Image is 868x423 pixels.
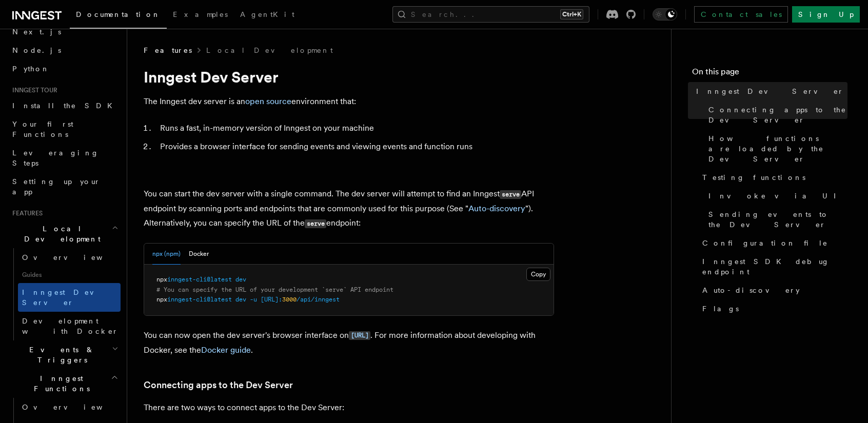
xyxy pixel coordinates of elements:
a: Setting up your app [8,172,121,201]
button: Inngest Functions [8,369,121,398]
span: Inngest Dev Server [696,86,844,96]
span: Local Development [8,224,112,244]
a: Auto-discovery [698,281,847,299]
a: Next.js [8,23,121,41]
h1: Inngest Dev Server [144,68,554,86]
span: Python [12,65,50,73]
a: Development with Docker [18,312,121,340]
li: Runs a fast, in-memory version of Inngest on your machine [157,121,554,135]
kbd: Ctrl+K [560,9,583,19]
span: Your first Functions [12,120,73,138]
a: Overview [18,248,121,267]
a: Inngest Dev Server [18,283,121,312]
a: Flags [698,299,847,318]
a: Local Development [206,45,333,55]
span: Features [144,45,192,55]
span: Leveraging Steps [12,149,99,167]
span: Auto-discovery [702,285,800,295]
span: Setting up your app [12,177,101,196]
a: Your first Functions [8,115,121,144]
span: Invoke via UI [708,191,845,201]
button: Toggle dark mode [653,8,677,21]
h4: On this page [692,66,847,82]
a: Connecting apps to the Dev Server [704,100,847,129]
a: open source [245,96,291,106]
span: Flags [702,304,739,314]
a: Testing functions [698,168,847,187]
a: Configuration file [698,234,847,252]
span: Features [8,209,43,217]
span: Inngest SDK debug endpoint [702,256,847,277]
span: Install the SDK [12,102,119,110]
p: The Inngest dev server is an environment that: [144,94,554,109]
a: Contact sales [694,6,788,23]
span: Sending events to the Dev Server [708,209,847,230]
a: Invoke via UI [704,187,847,205]
a: Inngest Dev Server [692,82,847,100]
a: AgentKit [234,3,301,28]
span: Next.js [12,28,61,36]
span: Overview [22,253,128,261]
a: Node.js [8,41,121,59]
button: Search...Ctrl+K [392,6,589,23]
span: Events & Triggers [8,345,112,365]
span: Documentation [76,10,161,18]
span: Examples [173,10,228,18]
span: How functions are loaded by the Dev Server [708,133,847,164]
a: Overview [18,398,121,416]
button: Local Development [8,219,121,248]
span: Connecting apps to the Dev Server [708,105,847,125]
li: Provides a browser interface for sending events and viewing events and function runs [157,139,554,154]
span: Testing functions [702,172,805,183]
a: How functions are loaded by the Dev Server [704,129,847,168]
span: Node.js [12,46,61,54]
span: AgentKit [240,10,294,18]
span: Inngest tour [8,86,57,94]
span: Inngest Dev Server [22,288,110,307]
span: Guides [18,267,121,283]
a: Examples [167,3,234,28]
a: Sending events to the Dev Server [704,205,847,234]
span: Development with Docker [22,317,119,335]
span: Inngest Functions [8,373,111,394]
a: Documentation [70,3,167,29]
a: Inngest SDK debug endpoint [698,252,847,281]
div: Local Development [8,248,121,340]
span: Overview [22,403,128,411]
button: Events & Triggers [8,340,121,369]
span: Configuration file [702,238,828,248]
a: Install the SDK [8,96,121,115]
a: Leveraging Steps [8,144,121,172]
a: Python [8,59,121,78]
a: Sign Up [792,6,860,23]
